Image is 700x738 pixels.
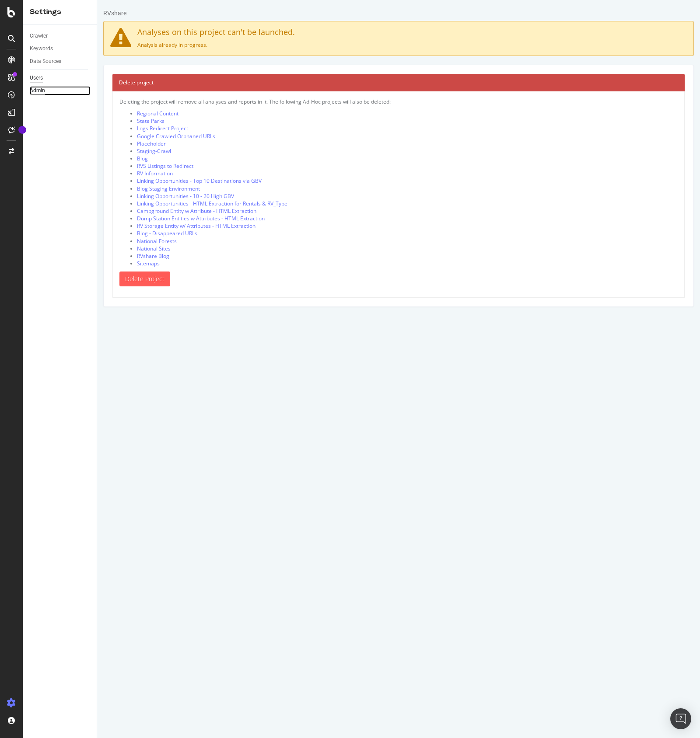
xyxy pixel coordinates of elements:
[13,28,590,37] h4: Analyses on this project can't be launched.
[22,272,73,286] a: Delete Project
[40,260,63,267] a: Sitemaps
[40,140,69,147] a: Placeholder
[40,162,96,170] a: RVS Listings to Redirect
[40,215,168,222] a: Dump Station Entities w Attributes - HTML Extraction
[30,44,91,53] a: Keywords
[40,222,158,230] a: RV Storage Entity w/ Attributes - HTML Extraction
[40,132,118,140] a: Google Crawled Orphaned URLs
[30,73,43,83] div: Users
[18,126,26,134] div: Tooltip anchor
[22,98,581,105] p: Deleting the project will remove all analyses and reports in it. The following Ad-Hoc projects wi...
[40,155,51,162] a: Blog
[13,41,590,49] p: Analysis already in progress.
[30,86,45,95] div: Admin
[30,57,91,66] a: Data Sources
[30,44,53,53] div: Keywords
[670,708,691,729] div: Open Intercom Messenger
[40,200,190,207] a: Linking Opportunities - HTML Extraction for Rentals & RV_Type
[40,207,159,215] a: Campground Entity w Attribute - HTML Extraction
[30,73,91,83] a: Users
[40,245,73,252] a: National Sites
[30,31,91,41] a: Crawler
[40,117,67,125] a: State Parks
[40,230,100,237] a: Blog - Disappeared URLs
[30,57,61,66] div: Data Sources
[40,177,164,184] a: Linking Opportunities - Top 10 Destinations via GBV
[40,125,91,132] a: Logs Redirect Project
[30,7,90,17] div: Settings
[6,9,29,17] div: RVshare
[30,31,48,41] div: Crawler
[40,192,137,200] a: Linking Opportunities - 10 - 20 High GBV
[40,147,74,155] a: Staging-Crawl
[30,86,91,95] a: Admin
[40,110,81,117] a: Regional Content
[40,185,103,192] a: Blog Staging Environment
[40,170,76,177] a: RV Information
[22,78,581,87] h4: Delete project
[40,237,80,245] a: National Forests
[40,252,72,260] a: RVshare Blog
